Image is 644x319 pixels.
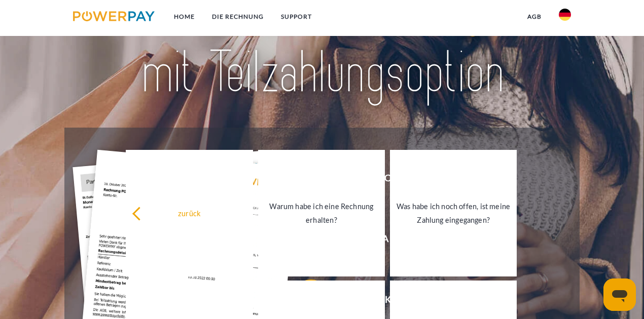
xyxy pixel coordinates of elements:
[559,9,571,21] img: de
[603,278,636,311] iframe: Schaltfläche zum Öffnen des Messaging-Fensters
[519,8,550,26] a: agb
[272,8,320,26] a: SUPPORT
[264,200,379,227] div: Warum habe ich eine Rechnung erhalten?
[165,8,203,26] a: Home
[73,11,155,21] img: logo-powerpay.svg
[203,8,272,26] a: DIE RECHNUNG
[390,150,517,276] a: Was habe ich noch offen, ist meine Zahlung eingegangen?
[396,200,511,227] div: Was habe ich noch offen, ist meine Zahlung eingegangen?
[132,206,246,220] div: zurück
